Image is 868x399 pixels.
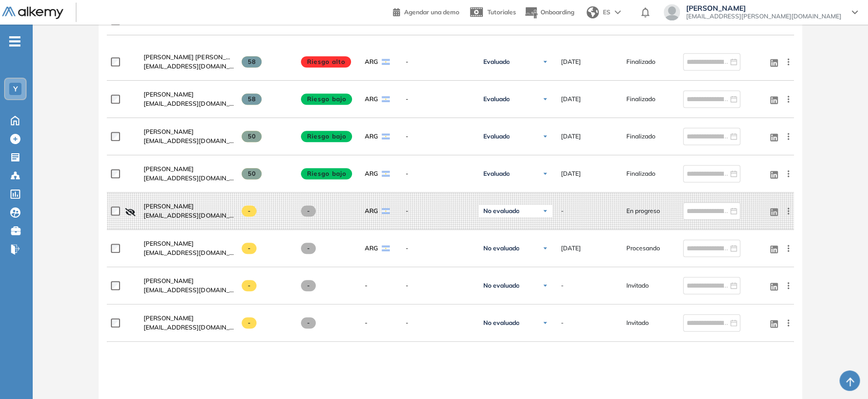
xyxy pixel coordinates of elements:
span: [DATE] [560,244,580,253]
button: Onboarding [524,2,574,24]
span: - [405,57,471,66]
span: [DATE] [560,95,580,104]
span: ES [603,8,611,17]
img: Ícono de flecha [542,59,548,65]
span: [EMAIL_ADDRESS][DOMAIN_NAME] [144,62,233,71]
span: Riesgo bajo [301,131,352,142]
span: [EMAIL_ADDRESS][DOMAIN_NAME] [144,211,233,220]
span: [EMAIL_ADDRESS][DOMAIN_NAME] [144,248,233,257]
span: ARG [364,57,378,66]
img: ARG [382,59,390,65]
span: Riesgo bajo [301,93,352,105]
span: - [242,205,256,217]
span: Invitado [626,281,648,290]
span: ARG [364,206,378,216]
span: No evaluado [483,207,519,215]
img: Ícono de flecha [542,283,548,289]
a: [PERSON_NAME] [144,276,233,286]
span: [PERSON_NAME] [144,128,194,135]
span: No evaluado [483,281,519,290]
span: - [301,243,316,254]
span: 58 [242,56,262,67]
span: [EMAIL_ADDRESS][DOMAIN_NAME] [144,323,233,332]
span: - [560,318,563,327]
img: Ícono de flecha [542,96,548,102]
span: Riesgo bajo [301,168,352,179]
span: Procesando [626,244,660,253]
span: No evaluado [483,319,519,327]
span: - [301,280,316,291]
span: [DATE] [560,169,580,178]
img: arrow [615,10,621,14]
span: No evaluado [483,244,519,252]
img: Ícono de flecha [542,171,548,177]
span: En progreso [626,206,660,216]
img: world [587,6,599,18]
span: Evaluado [483,170,509,178]
span: Invitado [626,318,648,327]
a: [PERSON_NAME] [144,127,233,136]
span: - [560,281,563,290]
img: ARG [382,245,390,251]
span: - [364,281,367,290]
span: - [405,244,471,253]
span: [EMAIL_ADDRESS][DOMAIN_NAME] [144,174,233,183]
span: Finalizado [626,57,655,66]
span: [DATE] [560,57,580,66]
span: [EMAIL_ADDRESS][DOMAIN_NAME] [144,286,233,295]
img: ARG [382,171,390,177]
span: Evaluado [483,58,509,66]
span: - [405,132,471,141]
span: [PERSON_NAME] [144,90,194,98]
img: Ícono de flecha [542,133,548,139]
span: Y [13,85,18,93]
span: - [301,205,316,217]
span: ARG [364,132,378,141]
span: [PERSON_NAME] [144,277,194,285]
img: Ícono de flecha [542,245,548,251]
span: Onboarding [541,8,574,16]
span: [EMAIL_ADDRESS][DOMAIN_NAME] [144,136,233,146]
span: - [242,280,256,291]
a: [PERSON_NAME] [144,90,233,99]
span: 50 [242,168,262,179]
span: 58 [242,93,262,105]
span: Riesgo alto [301,56,351,67]
a: [PERSON_NAME] [PERSON_NAME] [144,53,233,62]
span: - [242,317,256,328]
span: - [405,318,471,327]
span: Finalizado [626,169,655,178]
img: Logo [2,7,63,19]
span: - [560,206,563,216]
img: ARG [382,133,390,139]
img: Ícono de flecha [542,320,548,326]
span: - [405,281,471,290]
a: [PERSON_NAME] [144,165,233,174]
img: ARG [382,208,390,214]
span: - [405,206,471,216]
span: - [364,318,367,327]
span: [PERSON_NAME] [144,314,194,322]
span: Evaluado [483,132,509,140]
span: [PERSON_NAME] [144,165,194,173]
a: [PERSON_NAME] [144,202,233,211]
span: Tutoriales [487,8,516,16]
span: - [242,243,256,254]
span: ARG [364,95,378,104]
span: Agendar una demo [404,8,459,16]
span: ARG [364,169,378,178]
img: ARG [382,96,390,102]
span: Finalizado [626,132,655,141]
span: [PERSON_NAME] [144,202,194,210]
a: [PERSON_NAME] [144,239,233,248]
span: [PERSON_NAME] [686,4,841,12]
span: Finalizado [626,95,655,104]
span: - [405,169,471,178]
span: Evaluado [483,95,509,103]
i: - [9,40,20,42]
span: 50 [242,131,262,142]
a: [PERSON_NAME] [144,314,233,323]
img: Ícono de flecha [542,208,548,214]
a: Agendar una demo [393,5,459,17]
span: [PERSON_NAME] [PERSON_NAME] [144,53,245,61]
